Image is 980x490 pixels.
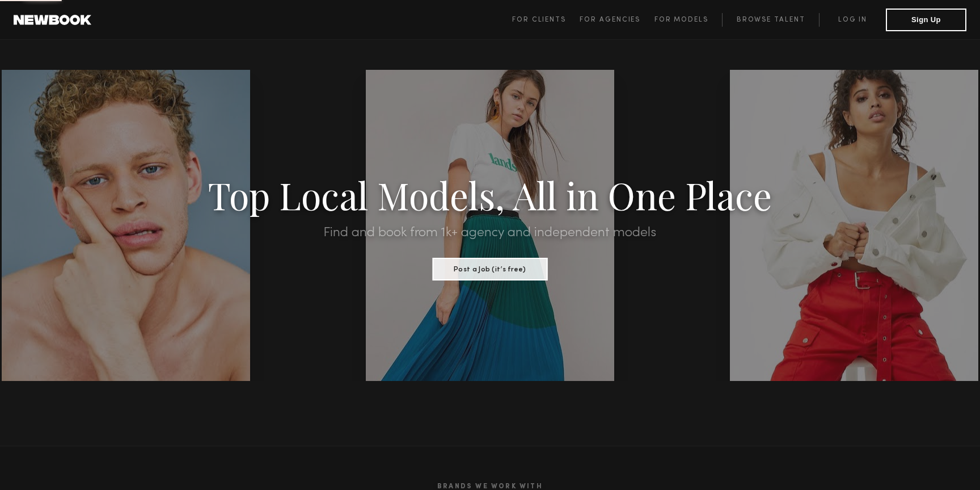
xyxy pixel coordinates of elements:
[819,13,886,27] a: Log in
[654,13,723,27] a: For Models
[580,13,654,27] a: For Agencies
[74,177,907,212] h1: Top Local Models, All in One Place
[722,13,819,27] a: Browse Talent
[74,226,907,240] h2: Find and book from 1k+ agency and independent models
[886,9,966,31] button: Sign Up
[432,262,547,274] a: Post a Job (it’s free)
[654,16,708,23] span: For Models
[580,16,640,23] span: For Agencies
[512,16,566,23] span: For Clients
[432,258,547,280] button: Post a Job (it’s free)
[512,13,580,27] a: For Clients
